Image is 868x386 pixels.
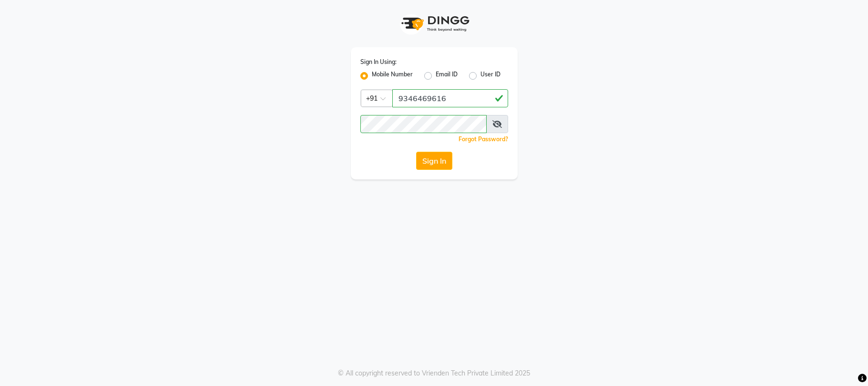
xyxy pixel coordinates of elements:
label: Email ID [436,70,458,82]
img: logo1.svg [396,10,472,38]
input: Username [360,115,487,133]
label: Mobile Number [372,70,413,82]
input: Username [392,89,508,107]
a: Forgot Password? [459,136,508,143]
label: User ID [480,70,500,82]
label: Sign In Using: [360,58,397,66]
button: Sign In [416,152,452,170]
